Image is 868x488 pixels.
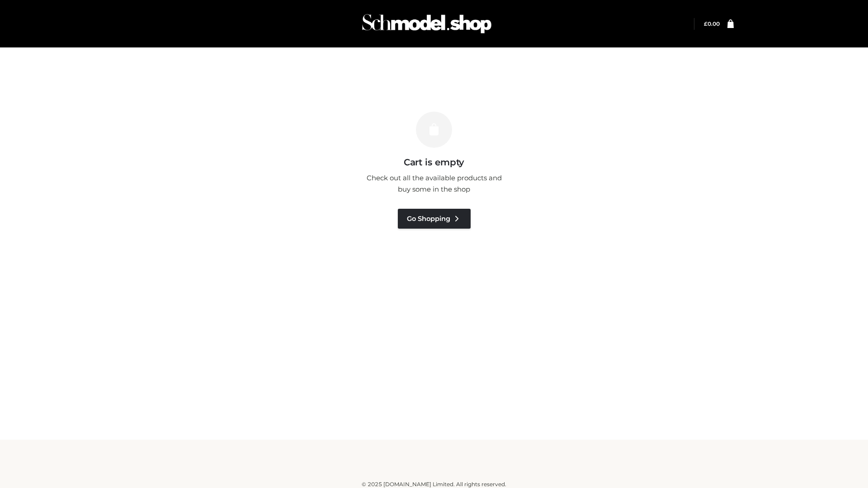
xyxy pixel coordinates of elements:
[362,172,506,195] p: Check out all the available products and buy some in the shop
[704,20,708,27] span: £
[704,20,720,27] a: £0.00
[155,157,713,168] h3: Cart is empty
[398,209,471,229] a: Go Shopping
[359,6,495,42] img: Schmodel Admin 964
[704,20,720,27] bdi: 0.00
